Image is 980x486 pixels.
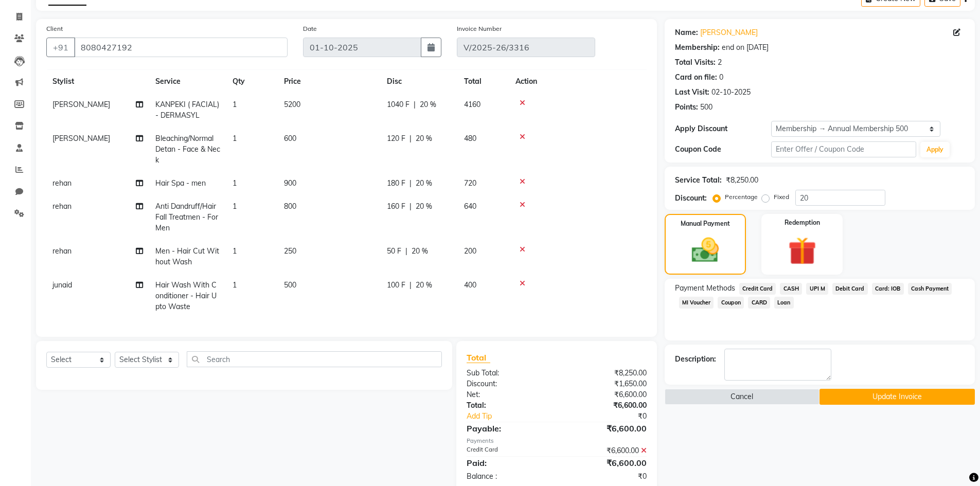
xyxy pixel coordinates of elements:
[387,201,405,212] span: 160 F
[233,280,237,290] span: 1
[675,42,720,53] div: Membership:
[459,389,557,400] div: Net:
[409,280,412,291] span: |
[467,437,646,445] div: Payments
[675,87,709,98] div: Last Visit:
[739,283,776,295] span: Credit Card
[284,178,296,188] span: 900
[557,389,654,400] div: ₹6,600.00
[683,235,727,266] img: _cash.svg
[557,445,654,456] div: ₹6,600.00
[303,24,317,33] label: Date
[557,457,654,469] div: ₹6,600.00
[414,99,416,110] span: |
[459,457,557,469] div: Paid:
[679,297,714,309] span: MI Voucher
[284,100,300,109] span: 5200
[819,389,975,405] button: Update Invoice
[464,246,476,256] span: 200
[459,411,573,422] a: Add Tip
[233,202,237,211] span: 1
[284,280,296,290] span: 500
[46,24,63,33] label: Client
[726,175,758,186] div: ₹8,250.00
[722,42,769,53] div: end on [DATE]
[459,368,557,379] div: Sub Total:
[420,99,436,110] span: 20 %
[458,70,509,93] th: Total
[409,201,412,212] span: |
[718,57,722,68] div: 2
[52,280,72,290] span: junaid
[278,70,381,93] th: Price
[719,72,723,83] div: 0
[52,100,110,109] span: [PERSON_NAME]
[149,70,226,93] th: Service
[405,246,407,257] span: |
[52,202,72,211] span: rehan
[675,144,772,155] div: Coupon Code
[459,379,557,389] div: Discount:
[233,134,237,143] span: 1
[52,134,110,143] span: [PERSON_NAME]
[387,246,401,257] span: 50 F
[771,141,916,157] input: Enter Offer / Coupon Code
[675,354,716,365] div: Description:
[774,297,794,309] span: Loan
[187,351,442,367] input: Search
[409,133,412,144] span: |
[233,246,237,256] span: 1
[74,38,288,57] input: Search by Name/Mobile/Email/Code
[675,283,735,294] span: Payment Methods
[459,445,557,456] div: Credit Card
[665,389,820,405] button: Cancel
[467,352,490,363] span: Total
[412,246,428,257] span: 20 %
[226,70,278,93] th: Qty
[557,368,654,379] div: ₹8,250.00
[416,201,432,212] span: 20 %
[700,102,712,113] div: 500
[557,379,654,389] div: ₹1,650.00
[284,202,296,211] span: 800
[457,24,502,33] label: Invoice Number
[46,38,75,57] button: +91
[464,134,476,143] span: 480
[675,27,698,38] div: Name:
[779,233,825,268] img: _gift.svg
[464,100,480,109] span: 4160
[233,100,237,109] span: 1
[711,87,751,98] div: 02-10-2025
[557,422,654,435] div: ₹6,600.00
[387,99,409,110] span: 1040 F
[416,133,432,144] span: 20 %
[675,123,772,134] div: Apply Discount
[155,202,218,232] span: Anti Dandruff/Hair Fall Treatmen - For Men
[806,283,828,295] span: UPI M
[52,246,72,256] span: rehan
[675,72,717,83] div: Card on file:
[284,246,296,256] span: 250
[557,400,654,411] div: ₹6,600.00
[700,27,758,38] a: [PERSON_NAME]
[573,411,654,422] div: ₹0
[459,400,557,411] div: Total:
[459,471,557,482] div: Balance :
[155,134,220,165] span: Bleaching/Normal Detan - Face & Neck
[908,283,952,295] span: Cash Payment
[459,422,557,435] div: Payable:
[409,178,412,189] span: |
[155,100,219,120] span: KANPEKI ( FACIAL) - DERMASYL
[509,70,647,93] th: Action
[774,192,789,202] label: Fixed
[416,280,432,291] span: 20 %
[464,202,476,211] span: 640
[416,178,432,189] span: 20 %
[725,192,758,202] label: Percentage
[872,283,904,295] span: Card: IOB
[675,175,722,186] div: Service Total:
[718,297,744,309] span: Coupon
[387,280,405,291] span: 100 F
[233,178,237,188] span: 1
[557,471,654,482] div: ₹0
